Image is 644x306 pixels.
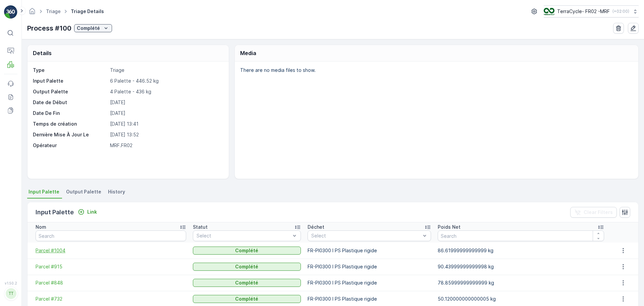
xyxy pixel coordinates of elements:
p: Complété [235,263,258,270]
p: FR-PI0300 I PS Plastique rigide [308,263,431,270]
span: v 1.50.2 [4,281,17,285]
p: Complété [235,247,258,254]
button: TerraCycle- FR02 -MRF(+02:00) [544,5,639,17]
img: terracycle.png [544,8,554,15]
p: [DATE] 13:52 [110,131,222,138]
p: Clear Filters [584,209,613,216]
p: Details [33,49,52,57]
p: [DATE] [110,110,222,117]
button: Complété [193,295,301,303]
p: 6 Palette - 446.52 kg [110,78,222,84]
p: MRF.FR02 [110,142,222,149]
p: Nom [36,224,46,230]
button: Complété [193,247,301,255]
p: Complété [77,25,100,32]
a: Parcel #732 [36,296,186,302]
p: Statut [193,224,208,230]
p: FR-PI0300 I PS Plastique rigide [308,296,431,302]
p: There are no media files to show. [240,67,631,74]
p: Déchet [308,224,324,230]
div: TT [6,288,16,299]
p: Select [197,232,290,239]
p: 90.43999999999998 kg [438,263,604,270]
button: TT [4,287,17,301]
p: Input Palette [33,78,107,84]
p: Process #100 [27,23,71,33]
p: FR-PI0300 I PS Plastique rigide [308,247,431,254]
p: Opérateur [33,142,107,149]
p: TerraCycle- FR02 -MRF [557,8,610,15]
input: Search [36,230,186,241]
p: Date De Fin [33,110,107,117]
button: Link [75,208,100,216]
span: History [108,188,125,195]
button: Clear Filters [570,207,617,218]
p: Link [87,209,97,215]
button: Complété [193,279,301,287]
p: Select [311,232,421,239]
a: Parcel #1004 [36,247,186,254]
span: Triage Details [69,8,105,15]
p: FR-PI0300 I PS Plastique rigide [308,279,431,286]
p: 50.120000000000005 kg [438,296,604,302]
p: [DATE] 13:41 [110,121,222,127]
p: Type [33,67,107,74]
input: Search [438,230,604,241]
span: Output Palette [66,188,101,195]
p: [DATE] [110,99,222,106]
p: Date de Début [33,99,107,106]
a: Parcel #848 [36,279,186,286]
p: Temps de création [33,121,107,127]
p: ( +02:00 ) [612,9,629,14]
img: logo [4,5,17,19]
button: Complété [193,263,301,271]
button: Complété [74,24,112,32]
p: Input Palette [36,208,74,217]
p: Complété [235,279,258,286]
a: Homepage [29,10,36,16]
p: Media [240,49,256,57]
p: Output Palette [33,88,107,95]
p: Triage [110,67,222,74]
a: Parcel #915 [36,263,186,270]
p: Poids Net [438,224,461,230]
p: Dernière Mise À Jour Le [33,131,107,138]
p: 4 Palette - 436 kg [110,88,222,95]
a: Triage [46,8,61,14]
p: 86.61999999999999 kg [438,247,604,254]
span: Input Palette [29,188,59,195]
p: Complété [235,296,258,302]
p: 78.85999999999999 kg [438,279,604,286]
